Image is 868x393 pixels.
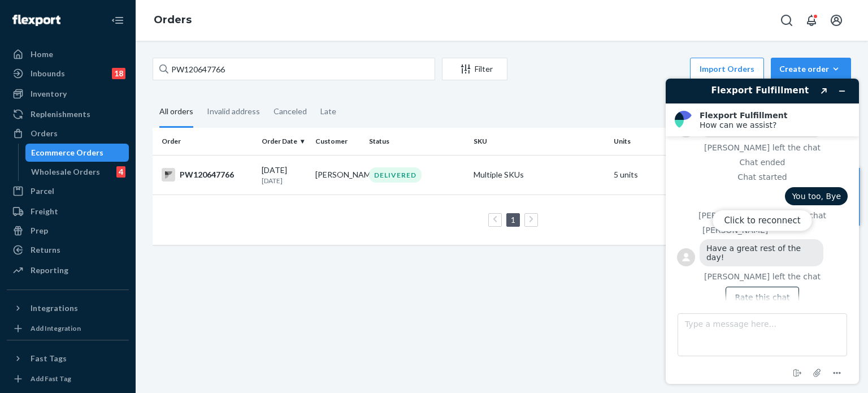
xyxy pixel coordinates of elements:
[162,168,253,182] div: PW120647766
[7,241,129,259] a: Returns
[25,144,129,162] a: Ecommerce Orders
[7,64,129,83] a: Inbounds18
[7,372,129,386] a: Add Fast Tag
[257,128,311,155] th: Order Date
[7,322,129,335] a: Add Integration
[12,15,60,26] img: Flexport logo
[31,147,103,158] div: Ecommerce Orders
[509,215,518,224] a: Page 1 is your current page
[31,166,100,178] div: Wholesale Orders
[609,155,663,195] td: 5 units
[775,9,798,32] button: Open Search Box
[31,88,67,100] div: Inventory
[153,58,435,80] input: Search orders
[7,182,129,200] a: Parcel
[7,45,129,63] a: Home
[364,128,469,155] th: Status
[159,97,193,128] div: All orders
[7,105,129,123] a: Replenishments
[779,63,843,75] div: Create order
[31,244,60,256] div: Returns
[315,136,360,146] div: Customer
[116,166,125,178] div: 4
[145,4,201,37] ol: breadcrumbs
[7,299,129,317] button: Integrations
[112,68,125,79] div: 18
[31,49,53,60] div: Home
[609,128,663,155] th: Units
[31,265,68,276] div: Reporting
[31,68,65,79] div: Inbounds
[7,124,129,142] a: Orders
[320,97,336,126] div: Late
[690,58,764,80] button: Import Orders
[7,202,129,221] a: Freight
[657,70,868,393] iframe: To enrich screen reader interactions, please activate Accessibility in Grammarly extension settings
[106,9,129,32] button: Close Navigation
[274,97,307,126] div: Canceled
[31,225,48,236] div: Prep
[25,163,129,181] a: Wholesale Orders4
[31,374,71,383] div: Add Fast Tag
[771,58,851,80] button: Create order
[7,349,129,368] button: Fast Tags
[469,155,609,195] td: Multiple SKUs
[31,128,58,139] div: Orders
[442,58,507,80] button: Filter
[7,261,129,279] a: Reporting
[7,85,129,103] a: Inventory
[25,8,48,18] span: Chat
[31,185,54,197] div: Parcel
[31,353,67,364] div: Fast Tags
[262,176,306,185] p: [DATE]
[31,109,90,120] div: Replenishments
[7,222,129,240] a: Prep
[207,97,260,126] div: Invalid address
[31,206,58,217] div: Freight
[153,128,257,155] th: Order
[31,323,81,333] div: Add Integration
[31,303,78,314] div: Integrations
[442,63,507,75] div: Filter
[154,14,192,26] a: Orders
[369,167,422,183] div: DELIVERED
[262,165,306,185] div: [DATE]
[311,155,364,195] td: [PERSON_NAME]
[825,9,848,32] button: Open account menu
[469,128,609,155] th: SKU
[800,9,823,32] button: Open notifications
